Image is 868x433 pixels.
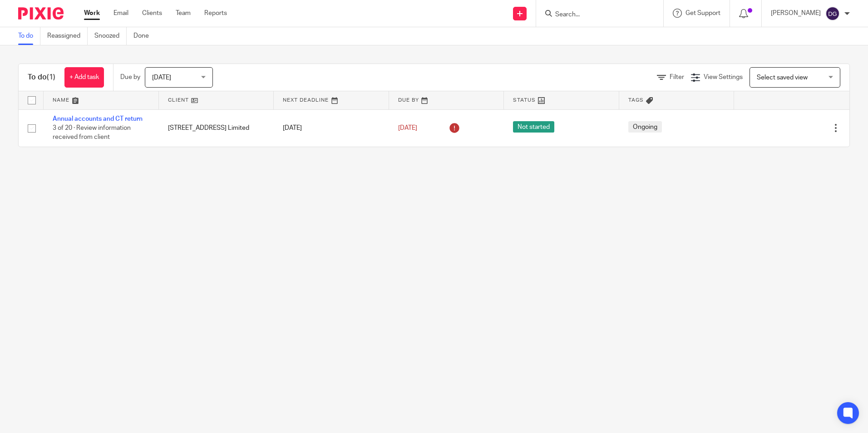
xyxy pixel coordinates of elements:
[18,7,64,20] img: Pixie
[18,27,40,45] a: To do
[825,6,840,21] img: svg%3E
[84,9,100,18] a: Work
[757,74,808,81] span: Select saved view
[176,9,191,18] a: Team
[628,121,662,133] span: Ongoing
[94,27,127,45] a: Snoozed
[274,109,389,147] td: [DATE]
[64,67,104,88] a: + Add task
[152,74,171,81] span: [DATE]
[513,121,554,133] span: Not started
[554,11,636,19] input: Search
[120,73,140,82] p: Due by
[686,10,720,16] span: Get Support
[628,98,644,103] span: Tags
[159,109,274,147] td: [STREET_ADDRESS] Limited
[53,125,131,141] span: 3 of 20 · Review information received from client
[28,73,55,82] h1: To do
[133,27,156,45] a: Done
[142,9,162,18] a: Clients
[53,116,143,122] a: Annual accounts and CT return
[670,74,684,80] span: Filter
[47,74,55,81] span: (1)
[47,27,88,45] a: Reassigned
[398,125,417,131] span: [DATE]
[771,9,821,18] p: [PERSON_NAME]
[204,9,227,18] a: Reports
[704,74,743,80] span: View Settings
[113,9,128,18] a: Email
